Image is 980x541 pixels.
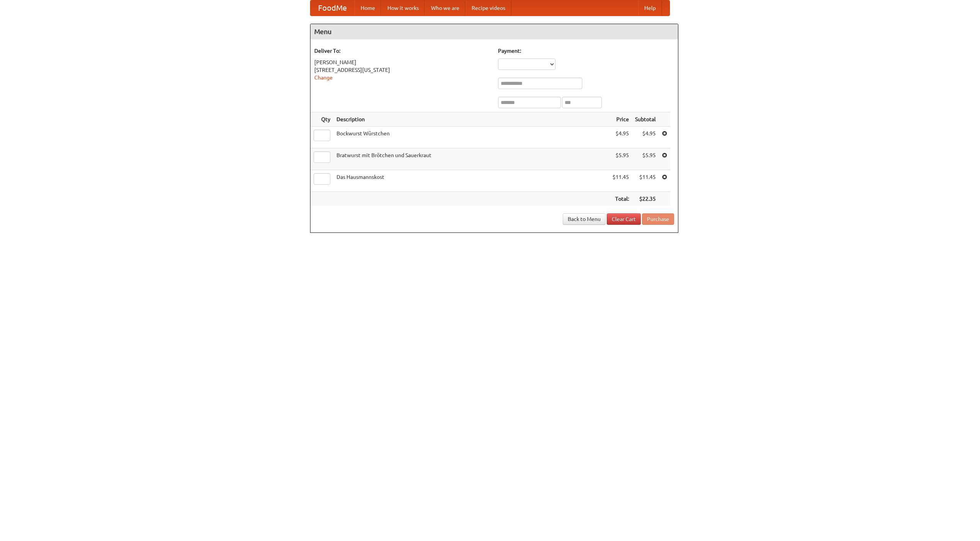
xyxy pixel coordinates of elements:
[642,213,674,225] button: Purchase
[310,112,333,127] th: Qty
[632,170,659,192] td: $11.45
[607,213,641,225] a: Clear Cart
[632,148,659,170] td: $5.95
[632,127,659,148] td: $4.95
[333,112,609,127] th: Description
[632,112,659,127] th: Subtotal
[381,0,425,16] a: How it works
[354,0,381,16] a: Home
[498,47,674,55] h5: Payment:
[638,0,662,16] a: Help
[609,170,632,192] td: $11.45
[609,148,632,170] td: $5.95
[314,66,490,74] div: [STREET_ADDRESS][US_STATE]
[333,170,609,192] td: Das Hausmannskost
[425,0,465,16] a: Who we are
[314,58,490,66] div: [PERSON_NAME]
[333,127,609,148] td: Bockwurst Würstchen
[609,112,632,127] th: Price
[632,192,659,206] th: $22.35
[310,0,354,16] a: FoodMe
[314,47,490,55] h5: Deliver To:
[310,24,678,39] h4: Menu
[563,213,606,225] a: Back to Menu
[314,75,333,81] a: Change
[609,127,632,148] td: $4.95
[465,0,511,16] a: Recipe videos
[609,192,632,206] th: Total:
[333,148,609,170] td: Bratwurst mit Brötchen und Sauerkraut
